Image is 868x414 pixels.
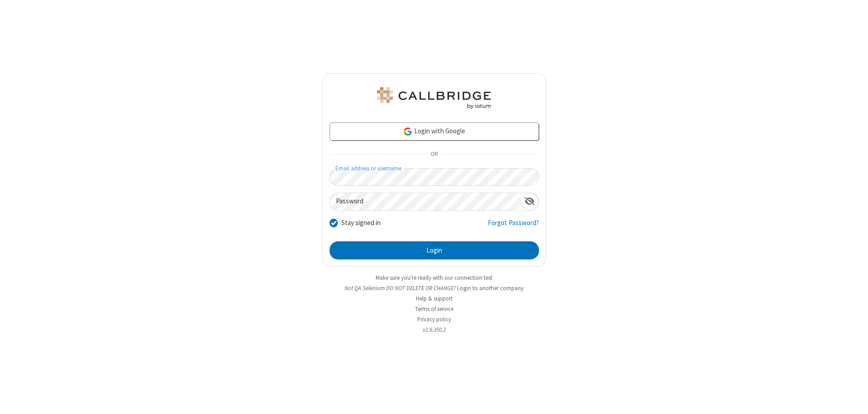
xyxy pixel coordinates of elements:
img: QA Selenium DO NOT DELETE OR CHANGE [375,87,493,109]
button: Login [330,241,539,259]
li: v2.6.350.2 [322,325,546,334]
li: Not QA Selenium DO NOT DELETE OR CHANGE? [322,284,546,292]
label: Stay signed in [341,218,381,228]
button: Login to another company [457,284,524,292]
a: Help & support [416,295,453,302]
input: Email address or username [330,168,539,186]
div: Show password [521,193,538,210]
input: Password [330,193,521,211]
a: Login with Google [330,122,539,141]
a: Privacy policy [417,315,451,323]
span: OR [427,148,441,161]
a: Forgot Password? [488,218,539,235]
img: google-icon.png [403,127,413,136]
a: Make sure you're ready with our connection test [376,274,492,282]
a: Terms of service [415,305,453,313]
